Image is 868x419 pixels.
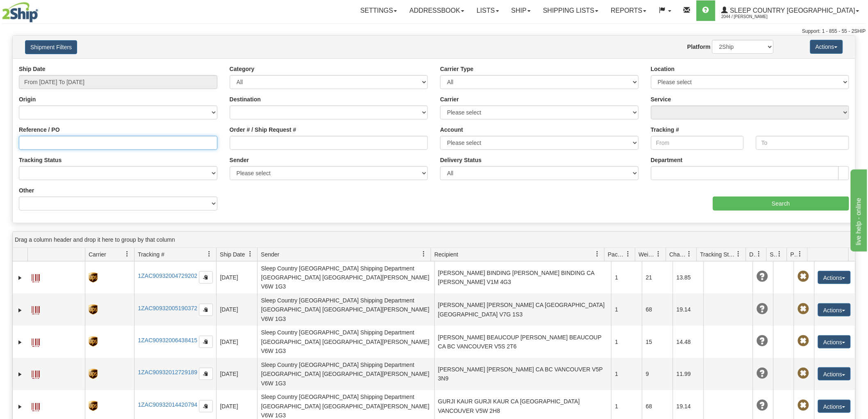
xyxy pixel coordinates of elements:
[138,401,197,408] a: 1ZAC90932014420794
[611,293,642,325] td: 1
[797,400,809,411] span: Pickup Not Assigned
[16,274,24,282] a: Expand
[790,250,797,259] span: Pickup Status
[651,65,675,73] label: Location
[199,304,213,316] button: Copy to clipboard
[756,271,768,282] span: Unknown
[651,136,744,150] input: From
[138,272,197,279] a: 1ZAC90932004729202
[2,28,866,35] div: Support: 1 - 855 - 55 - 2SHIP
[749,250,756,259] span: Delivery Status
[13,232,855,248] div: grid grouping header
[202,247,216,261] a: Tracking # filter column settings
[713,197,849,211] input: Search
[611,261,642,293] td: 1
[642,293,673,325] td: 68
[138,250,164,259] span: Tracking #
[261,250,279,259] span: Sender
[32,367,40,380] a: Label
[797,368,809,379] span: Pickup Not Assigned
[32,399,40,412] a: Label
[756,335,768,347] span: Unknown
[216,326,257,358] td: [DATE]
[756,303,768,315] span: Unknown
[220,250,245,259] span: Ship Date
[243,247,257,261] a: Ship Date filter column settings
[440,156,482,164] label: Delivery Status
[715,0,866,21] a: Sleep Country [GEOGRAPHIC_DATA] 2044 / [PERSON_NAME]
[700,250,736,259] span: Tracking Status
[642,261,673,293] td: 21
[849,167,867,251] iframe: chat widget
[440,126,463,134] label: Account
[639,250,656,259] span: Weight
[89,305,97,315] img: 8 - UPS
[651,126,679,134] label: Tracking #
[19,65,46,73] label: Ship Date
[434,261,612,293] td: [PERSON_NAME] BINDING [PERSON_NAME] BINDING CA [PERSON_NAME] V1M 4G3
[793,247,807,261] a: Pickup Status filter column settings
[32,335,40,348] a: Label
[669,250,687,259] span: Charge
[230,65,255,73] label: Category
[354,0,403,21] a: Settings
[673,326,704,358] td: 14.48
[797,271,809,282] span: Pickup Not Assigned
[471,0,505,21] a: Lists
[257,326,434,358] td: Sleep Country [GEOGRAPHIC_DATA] Shipping Department [GEOGRAPHIC_DATA] [GEOGRAPHIC_DATA][PERSON_NA...
[120,247,134,261] a: Carrier filter column settings
[818,367,851,380] button: Actions
[818,400,851,413] button: Actions
[19,126,60,134] label: Reference / PO
[756,136,849,150] input: To
[257,358,434,390] td: Sleep Country [GEOGRAPHIC_DATA] Shipping Department [GEOGRAPHIC_DATA] [GEOGRAPHIC_DATA][PERSON_NA...
[434,293,612,325] td: [PERSON_NAME] [PERSON_NAME] CA [GEOGRAPHIC_DATA] [GEOGRAPHIC_DATA] V7G 1S3
[752,247,766,261] a: Delivery Status filter column settings
[797,303,809,315] span: Pickup Not Assigned
[89,250,106,259] span: Carrier
[230,95,261,103] label: Destination
[797,335,809,347] span: Pickup Not Assigned
[818,271,851,284] button: Actions
[608,250,625,259] span: Packages
[16,370,24,378] a: Expand
[505,0,537,21] a: Ship
[89,369,97,379] img: 8 - UPS
[440,95,459,103] label: Carrier
[16,306,24,314] a: Expand
[722,13,783,21] span: 2044 / [PERSON_NAME]
[16,403,24,411] a: Expand
[138,305,197,311] a: 1ZAC90932005190372
[818,335,851,348] button: Actions
[673,261,704,293] td: 13.85
[257,261,434,293] td: Sleep Country [GEOGRAPHIC_DATA] Shipping Department [GEOGRAPHIC_DATA] [GEOGRAPHIC_DATA][PERSON_NA...
[89,337,97,347] img: 8 - UPS
[651,95,672,103] label: Service
[199,400,213,412] button: Copy to clipboard
[199,271,213,284] button: Copy to clipboard
[440,65,473,73] label: Carrier Type
[728,7,855,14] span: Sleep Country [GEOGRAPHIC_DATA]
[642,326,673,358] td: 15
[770,250,777,259] span: Shipment Issues
[2,2,38,23] img: logo2044.jpg
[25,40,77,54] button: Shipment Filters
[199,368,213,380] button: Copy to clipboard
[651,156,683,164] label: Department
[611,326,642,358] td: 1
[417,247,431,261] a: Sender filter column settings
[642,358,673,390] td: 9
[19,156,62,164] label: Tracking Status
[756,368,768,379] span: Unknown
[621,247,635,261] a: Packages filter column settings
[434,326,612,358] td: [PERSON_NAME] BEAUCOUP [PERSON_NAME] BEAUCOUP CA BC VANCOUVER V5S 2T6
[732,247,746,261] a: Tracking Status filter column settings
[216,261,257,293] td: [DATE]
[89,401,97,411] img: 8 - UPS
[89,272,97,283] img: 8 - UPS
[216,358,257,390] td: [DATE]
[16,338,24,346] a: Expand
[605,0,653,21] a: Reports
[773,247,787,261] a: Shipment Issues filter column settings
[756,400,768,411] span: Unknown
